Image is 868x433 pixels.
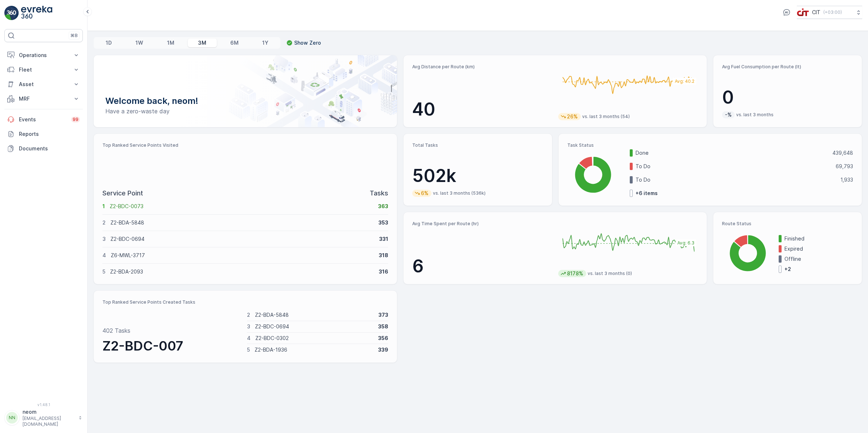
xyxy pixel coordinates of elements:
[255,346,374,353] p: Z2-BDA-1936
[433,190,486,196] p: vs. last 3 months (536k)
[4,92,83,106] button: MRF
[255,335,374,342] p: Z2-BDC-0302
[412,142,543,148] p: Total Tasks
[378,335,388,342] p: 356
[198,39,206,46] p: 3M
[102,338,183,354] span: Z2-BDC-007
[294,39,321,46] p: Show Zero
[110,268,374,275] p: Z2-BDA-2093
[379,268,388,275] p: 316
[566,270,584,277] p: 8178%
[102,252,106,259] p: 4
[566,113,579,120] p: 26%
[412,64,552,70] p: Avg Distance per Route (km)
[110,219,374,226] p: Z2-BDA-5848
[262,39,268,46] p: 1Y
[102,203,105,210] p: 1
[19,66,68,73] p: Fleet
[722,221,853,227] p: Route Status
[582,114,630,120] p: vs. last 3 months (54)
[636,176,836,183] p: To Do
[70,33,78,39] p: ⌘B
[812,9,820,16] p: CIT
[19,95,68,102] p: MRF
[378,219,388,226] p: 353
[4,77,83,92] button: Asset
[412,255,552,277] p: 6
[567,142,853,148] p: Task Status
[73,117,78,122] p: 99
[102,235,106,243] p: 3
[412,221,552,227] p: Avg Time Spent per Route (hr)
[823,9,842,15] p: ( +03:00 )
[102,326,130,335] p: 402 Tasks
[111,252,374,259] p: Z6-MWL-3717
[105,95,385,107] p: Welcome back, neom!
[167,39,174,46] p: 1M
[19,145,80,152] p: Documents
[420,190,429,197] p: 6%
[379,235,388,243] p: 331
[135,39,143,46] p: 1W
[4,62,83,77] button: Fleet
[588,271,632,276] p: vs. last 3 months (0)
[255,323,374,330] p: Z2-BDC-0694
[370,188,388,198] p: Tasks
[4,6,19,20] img: logo
[110,235,374,243] p: Z2-BDC-0694
[4,127,83,141] a: Reports
[636,190,658,197] p: + 6 items
[102,268,105,275] p: 5
[247,335,251,342] p: 4
[840,176,853,183] p: 1,933
[4,408,83,427] button: NNneom[EMAIL_ADDRESS][DOMAIN_NAME]
[19,81,68,88] p: Asset
[722,64,853,70] p: Avg Fuel Consumption per Route (lt)
[378,323,388,330] p: 358
[378,346,388,353] p: 339
[378,203,388,210] p: 363
[724,111,733,118] p: -%
[19,130,80,138] p: Reports
[736,112,774,118] p: vs. last 3 months
[102,219,106,226] p: 2
[784,255,853,263] p: Offline
[19,116,67,123] p: Events
[19,52,68,59] p: Operations
[412,98,552,120] p: 40
[4,112,83,127] a: Events99
[722,86,853,108] p: 0
[4,141,83,156] a: Documents
[784,235,853,242] p: Finished
[378,311,388,319] p: 373
[247,311,250,319] p: 2
[797,8,809,16] img: cit-logo_pOk6rL0.png
[379,252,388,259] p: 318
[102,142,388,148] p: Top Ranked Service Points Visited
[412,165,543,187] p: 502k
[21,6,52,20] img: logo_light-DOdMpM7g.png
[784,266,791,273] p: + 2
[23,408,75,416] p: neom
[636,149,828,157] p: Done
[4,402,83,407] span: v 1.48.1
[836,163,853,170] p: 69,793
[6,412,18,424] div: NN
[106,39,112,46] p: 1D
[247,346,250,353] p: 5
[247,323,250,330] p: 3
[255,311,374,319] p: Z2-BDA-5848
[636,163,831,170] p: To Do
[105,107,385,116] p: Have a zero-waste day
[110,203,373,210] p: Z2-BDC-0073
[784,245,853,252] p: Expired
[102,299,388,305] p: Top Ranked Service Points Created Tasks
[832,149,853,157] p: 439,648
[4,48,83,62] button: Operations
[23,416,75,427] p: [EMAIL_ADDRESS][DOMAIN_NAME]
[797,6,862,19] button: CIT(+03:00)
[230,39,239,46] p: 6M
[102,188,143,198] p: Service Point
